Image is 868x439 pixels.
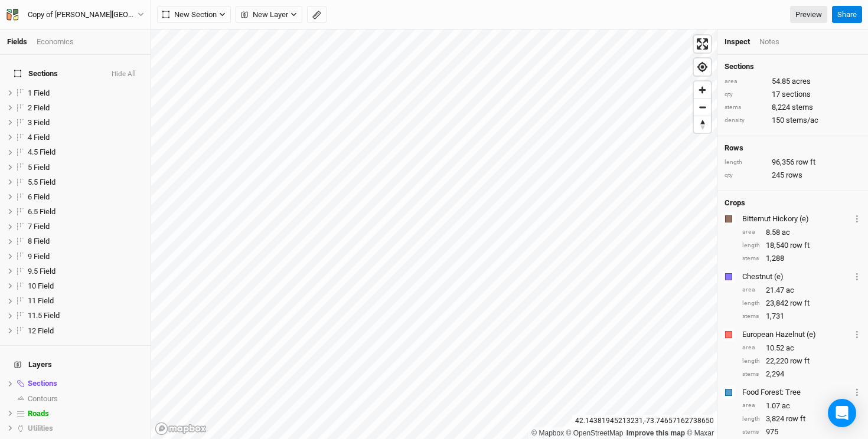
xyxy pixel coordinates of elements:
div: 3 Field [28,118,143,127]
span: sections [782,89,811,100]
div: 1.07 [742,401,861,411]
div: 6 Field [28,192,143,202]
div: Chestnut (e) [742,271,851,282]
span: 6 Field [28,192,50,201]
div: Contours [28,394,143,404]
div: area [742,401,760,410]
a: Fields [7,37,27,46]
div: 4.5 Field [28,148,143,157]
div: 975 [742,427,861,437]
span: row ft [790,356,810,366]
canvas: Map [151,30,717,439]
div: qty [725,171,766,180]
button: Hide All [111,70,136,78]
h4: Sections [725,62,861,71]
button: Crop Usage [853,327,861,341]
span: New Layer [241,9,288,21]
span: 7 Field [28,222,50,231]
div: 1,288 [742,253,861,264]
span: 8 Field [28,237,50,245]
div: stems [742,370,760,379]
div: length [742,357,760,366]
span: Roads [28,409,49,418]
span: 12 Field [28,326,54,335]
div: Copy of [PERSON_NAME][GEOGRAPHIC_DATA] [28,9,138,21]
button: Enter fullscreen [694,35,711,53]
span: 4 Field [28,133,50,142]
div: Food Forest: Tree [742,387,851,398]
a: Mapbox logo [155,422,207,435]
div: 22,220 [742,356,861,366]
div: area [742,286,760,294]
a: Preview [790,6,827,24]
div: 2,294 [742,369,861,379]
span: 9 Field [28,252,50,261]
button: Crop Usage [853,212,861,225]
div: length [742,415,760,424]
div: 245 [725,170,861,181]
span: row ft [790,240,810,251]
span: row ft [786,414,805,424]
div: 10.52 [742,343,861,353]
div: length [742,241,760,250]
span: New Section [162,9,217,21]
span: Sections [14,69,58,78]
div: 5.5 Field [28,178,143,187]
h4: Layers [7,353,143,376]
div: 1,731 [742,311,861,322]
span: 5.5 Field [28,178,56,186]
span: stems [792,102,813,113]
a: Mapbox [531,429,564,437]
div: stems [742,428,760,437]
div: 5 Field [28,163,143,172]
div: 10 Field [28,281,143,291]
button: Crop Usage [853,385,861,399]
div: 9.5 Field [28,267,143,276]
div: Notes [759,37,779,47]
div: stems [742,254,760,263]
div: area [742,343,760,352]
button: New Section [157,6,231,24]
div: area [725,77,766,86]
button: Find my location [694,58,711,76]
div: 96,356 [725,157,861,168]
div: Economics [37,37,74,47]
h4: Crops [725,198,745,208]
div: 1 Field [28,89,143,98]
span: 4.5 Field [28,148,56,156]
button: Zoom in [694,81,711,99]
div: 21.47 [742,285,861,296]
div: Sections [28,379,143,388]
span: ac [786,343,794,353]
div: 8 Field [28,237,143,246]
span: 6.5 Field [28,207,56,216]
a: Maxar [687,429,714,437]
button: Reset bearing to north [694,116,711,133]
span: ac [782,401,790,411]
div: 7 Field [28,222,143,231]
span: ac [786,285,794,296]
span: 1 Field [28,89,50,97]
button: Crop Usage [853,270,861,283]
button: Copy of [PERSON_NAME][GEOGRAPHIC_DATA] [6,8,145,21]
a: OpenStreetMap [566,429,624,437]
div: 11.5 Field [28,311,143,320]
span: stems/ac [786,115,818,126]
div: 8.58 [742,227,861,238]
div: 17 [725,89,861,100]
h4: Rows [725,143,861,153]
div: European Hazelnut (e) [742,329,851,340]
span: 10 Field [28,281,54,290]
span: Reset bearing to north [694,116,711,133]
button: Shortcut: M [307,6,327,24]
button: Zoom out [694,99,711,116]
div: 4 Field [28,133,143,142]
div: density [725,116,766,125]
div: 42.14381945213231 , -73.74657162738650 [572,415,717,427]
div: area [742,228,760,237]
div: 3,824 [742,414,861,424]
